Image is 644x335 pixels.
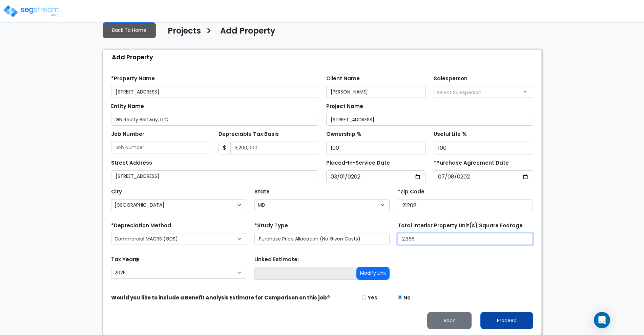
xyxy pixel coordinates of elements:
[480,312,533,329] button: Proceed
[326,103,363,110] label: Project Name
[398,199,533,212] input: Zip Code
[368,294,377,302] label: Yes
[594,312,610,328] div: Open Intercom Messenger
[326,142,426,154] input: Ownership %
[215,26,275,40] a: Add Property
[111,188,122,196] label: City
[206,25,212,39] h3: >
[398,233,533,245] input: total square foot
[434,130,467,138] label: Useful Life %
[326,130,361,138] label: Ownership %
[254,188,270,196] label: State
[111,103,144,110] label: Entity Name
[356,267,390,280] button: Modify Link
[437,89,481,96] span: Select Salesperson
[326,75,360,83] label: Client Name
[111,222,171,230] label: *Depreciation Method
[398,188,424,196] label: *Zip Code
[403,294,411,302] label: No
[219,130,279,138] label: Depreciable Tax Basis
[422,316,477,324] a: Back
[220,26,275,38] h4: Add Property
[103,22,156,38] a: Back To Home
[111,114,318,126] input: Entity Name
[326,114,533,126] input: Project Name
[111,86,318,98] input: Property Name
[111,170,318,182] input: Street Address
[111,130,144,138] label: Job Number
[254,256,299,264] label: Linked Estimate:
[434,170,533,183] input: Purchase Date
[111,294,330,301] strong: Would you like to include a Benefit Analysis Estimate for Comparison on this job?
[3,4,60,18] img: logo_pro_r.png
[163,26,201,40] a: Projects
[219,142,231,154] span: $
[168,26,201,38] h4: Projects
[427,312,472,329] button: Back
[434,75,468,83] label: Salesperson
[111,159,152,167] label: Street Address
[111,142,211,153] input: Job Number
[230,142,318,154] input: 0.00
[326,159,390,167] label: Placed-In-Service Date
[434,142,533,154] input: Useful Life %
[111,256,139,264] label: Tax Year
[398,222,523,230] label: Total Interior Property Unit(s) Square Footage
[106,50,541,64] div: Add Property
[326,86,426,98] input: Client Name
[434,159,509,167] label: *Purchase Agreement Date
[111,75,155,83] label: *Property Name
[254,222,288,230] label: *Study Type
